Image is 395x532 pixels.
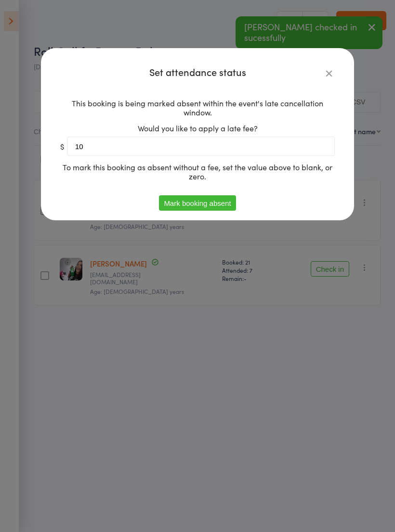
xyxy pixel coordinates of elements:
button: Mark booking absent [159,195,236,211]
div: This booking is being marked absent within the event's late cancellation window. [60,99,335,117]
a: Close [323,67,335,79]
h4: Set attendance status [60,67,335,76]
div: To mark this booking as absent without a fee, set the value above to blank, or zero. [60,163,335,181]
span: $ [60,142,65,151]
div: Would you like to apply a late fee? [60,124,335,133]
